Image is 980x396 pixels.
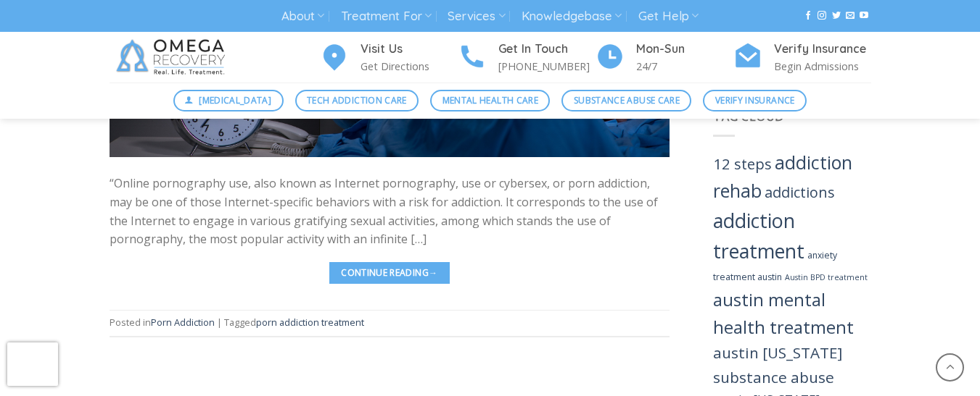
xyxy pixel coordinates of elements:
a: Continue reading→ [329,262,450,284]
a: Substance Abuse Care [561,90,691,111]
a: addiction treatment (40 items) [713,207,804,265]
a: Follow on YouTube [860,11,868,21]
a: Tech Addiction Care [295,90,419,111]
a: Visit Us Get Directions [320,40,458,75]
p: Get Directions [361,58,458,75]
a: Go to top [936,353,964,382]
a: austin mental health treatment (26 items) [713,287,854,339]
span: Mental Health Care [442,93,538,107]
p: “Online pornography use, also known as Internet pornography, use or cybersex, or porn addiction, ... [110,174,670,248]
a: austin texas substance abuse (16 items) [713,342,842,387]
h4: Get In Touch [498,40,596,59]
a: addictions (14 items) [765,182,835,202]
span: [MEDICAL_DATA] [199,93,271,107]
h4: Mon-Sun [636,40,733,59]
a: addiction rehab (29 items) [713,151,852,203]
iframe: reCAPTCHA [7,342,58,386]
p: Begin Admissions [774,58,871,75]
span: → [429,266,437,279]
a: Mental Health Care [430,90,550,111]
a: [MEDICAL_DATA] [173,90,284,111]
span: Tagged [224,316,364,329]
p: 24/7 [636,58,733,75]
a: About [281,3,324,30]
a: Send us an email [846,11,855,21]
img: Omega Recovery [110,32,236,83]
span: | [217,316,222,329]
a: Austin BPD treatment (3 items) [785,272,868,282]
a: Follow on Instagram [818,11,826,21]
span: Posted in [110,316,217,329]
span: Verify Insurance [715,93,795,107]
a: 12 steps (15 items) [713,153,772,174]
a: Get In Touch [PHONE_NUMBER] [458,40,596,75]
a: Porn Addiction [151,316,215,329]
span: Tech Addiction Care [307,93,407,107]
a: Follow on Twitter [832,11,841,21]
a: Get Help [638,3,699,30]
a: Knowledgebase [522,3,622,30]
h4: Visit Us [361,40,458,59]
a: Treatment For [341,3,432,30]
a: Verify Insurance [703,90,807,111]
a: Verify Insurance Begin Admissions [733,40,871,75]
p: [PHONE_NUMBER] [498,58,596,75]
a: Follow on Facebook [804,11,812,21]
h4: Verify Insurance [774,40,871,59]
a: Services [448,3,505,30]
span: Substance Abuse Care [574,93,680,107]
a: porn addiction treatment [256,316,364,329]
